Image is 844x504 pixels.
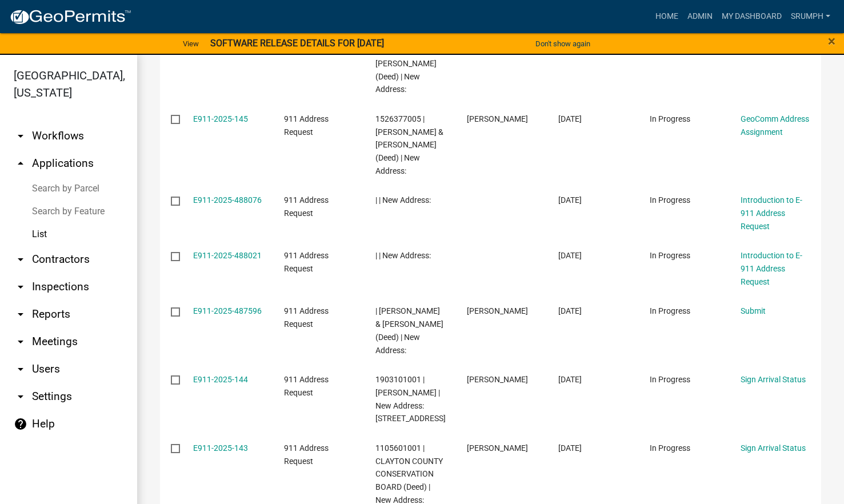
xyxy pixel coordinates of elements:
[558,443,582,453] span: 09/26/2025
[14,417,27,431] i: help
[558,375,582,384] span: 09/26/2025
[650,195,690,205] span: In Progress
[14,129,27,143] i: arrow_drop_down
[375,306,443,354] span: | OLESON KRISTOPHER T & BAHLS JACQUELINE M (Deed) | New Address:
[193,114,248,123] a: E911-2025-145
[558,306,582,315] span: 10/03/2025
[14,390,27,403] i: arrow_drop_down
[14,157,27,170] i: arrow_drop_up
[178,34,203,53] a: View
[650,443,690,453] span: In Progress
[14,253,27,266] i: arrow_drop_down
[375,33,443,94] span: 1304376001 | WHITTLE MICHAEL J & HOLLIE L (Deed) | New Address:
[375,195,431,205] span: | | New Address:
[284,443,329,466] span: 911 Address Request
[375,251,431,260] span: | | New Address:
[193,251,262,260] a: E911-2025-488021
[650,375,690,384] span: In Progress
[284,375,329,397] span: 911 Address Request
[650,114,690,123] span: In Progress
[683,6,717,27] a: Admin
[828,33,835,49] span: ×
[375,114,443,175] span: 1526377005 | OLESON KRISTOPHER T & BAHLS JACQUELINE M (Deed) | New Address:
[558,195,582,205] span: 10/05/2025
[193,195,262,205] a: E911-2025-488076
[210,38,384,49] strong: SOFTWARE RELEASE DETAILS FOR [DATE]
[558,251,582,260] span: 10/04/2025
[284,251,329,273] span: 911 Address Request
[284,114,329,137] span: 911 Address Request
[467,375,528,384] span: Samantha Rumph
[193,375,248,384] a: E911-2025-144
[375,375,446,423] span: 1903101001 | HERSHBERGER MENNO | New Address: 25089 Hamlet Rd Edgewood IA 52042
[741,114,809,137] a: GeoComm Address Assignment
[193,306,262,315] a: E911-2025-487596
[717,6,786,27] a: My Dashboard
[14,362,27,376] i: arrow_drop_down
[650,306,690,315] span: In Progress
[467,443,528,453] span: Kenny Slocum
[284,306,329,329] span: 911 Address Request
[786,6,835,27] a: srumph
[193,443,248,453] a: E911-2025-143
[531,34,595,53] button: Don't show again
[467,306,528,315] span: Nathan Ward
[14,335,27,349] i: arrow_drop_down
[741,251,802,286] a: Introduction to E-911 Address Request
[741,306,766,315] a: Submit
[284,195,329,218] span: 911 Address Request
[741,375,806,384] a: Sign Arrival Status
[650,251,690,260] span: In Progress
[467,114,528,123] span: Nathan Ward
[558,114,582,123] span: 10/06/2025
[14,307,27,321] i: arrow_drop_down
[741,195,802,231] a: Introduction to E-911 Address Request
[14,280,27,294] i: arrow_drop_down
[741,443,806,453] a: Sign Arrival Status
[651,6,683,27] a: Home
[828,34,835,48] button: Close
